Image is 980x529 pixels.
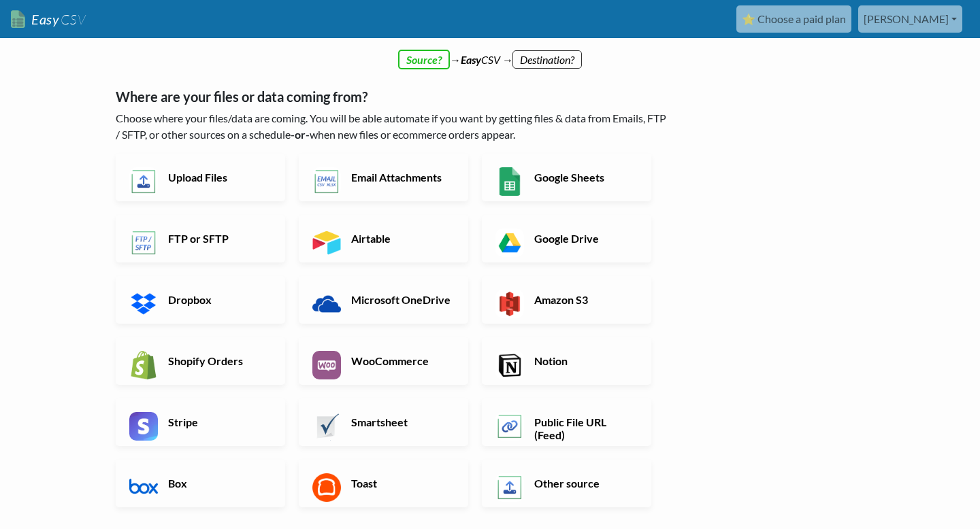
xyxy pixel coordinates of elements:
[531,354,638,367] h6: Notion
[129,167,158,196] img: Upload Files App & API
[299,460,468,507] a: Toast
[312,473,341,502] img: Toast App & API
[129,412,158,441] img: Stripe App & API
[129,228,158,257] img: FTP or SFTP App & API
[495,167,524,196] img: Google Sheets App & API
[129,290,158,318] img: Dropbox App & API
[299,337,468,385] a: WooCommerce
[348,171,455,184] h6: Email Attachments
[116,398,285,446] a: Stripe
[531,415,638,441] h6: Public File URL (Feed)
[495,290,524,318] img: Amazon S3 App & API
[495,351,524,379] img: Notion App & API
[165,293,272,306] h6: Dropbox
[312,290,341,318] img: Microsoft OneDrive App & API
[348,293,455,306] h6: Microsoft OneDrive
[482,215,651,262] a: Google Drive
[116,110,670,143] p: Choose where your files/data are coming. You will be able automate if you want by getting files &...
[482,337,651,385] a: Notion
[495,228,524,257] img: Google Drive App & API
[312,167,341,196] img: Email New CSV or XLSX File App & API
[299,276,468,324] a: Microsoft OneDrive
[165,171,272,184] h6: Upload Files
[116,460,285,507] a: Box
[299,215,468,262] a: Airtable
[495,473,524,502] img: Other Source App & API
[291,128,310,141] b: -or-
[482,398,651,446] a: Public File URL (Feed)
[165,415,272,428] h6: Stripe
[116,337,285,385] a: Shopify Orders
[116,215,285,262] a: FTP or SFTP
[11,5,86,33] a: EasyCSV
[482,460,651,507] a: Other source
[102,38,878,68] div: → CSV →
[129,351,158,379] img: Shopify App & API
[59,11,86,28] span: CSV
[348,354,455,367] h6: WooCommerce
[165,232,272,245] h6: FTP or SFTP
[531,293,638,306] h6: Amazon S3
[312,412,341,441] img: Smartsheet App & API
[531,477,638,490] h6: Other source
[165,477,272,490] h6: Box
[116,88,670,105] h5: Where are your files or data coming from?
[482,154,651,201] a: Google Sheets
[312,228,341,257] img: Airtable App & API
[482,276,651,324] a: Amazon S3
[129,473,158,502] img: Box App & API
[531,171,638,184] h6: Google Sheets
[348,477,455,490] h6: Toast
[736,5,851,33] a: ⭐ Choose a paid plan
[531,232,638,245] h6: Google Drive
[299,398,468,446] a: Smartsheet
[348,232,455,245] h6: Airtable
[165,354,272,367] h6: Shopify Orders
[495,412,524,441] img: Public File URL App & API
[116,154,285,201] a: Upload Files
[116,276,285,324] a: Dropbox
[299,154,468,201] a: Email Attachments
[348,415,455,428] h6: Smartsheet
[312,351,341,379] img: WooCommerce App & API
[858,5,962,33] a: [PERSON_NAME]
